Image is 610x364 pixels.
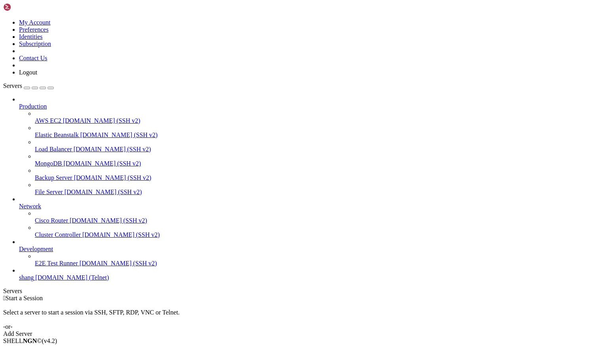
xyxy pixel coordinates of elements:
a: Development [19,246,607,253]
span: [DOMAIN_NAME] (SSH v2) [63,117,141,124]
span: [DOMAIN_NAME] (SSH v2) [65,189,142,195]
a: shang [DOMAIN_NAME] (Telnet) [19,274,607,281]
span: [DOMAIN_NAME] (SSH v2) [70,217,147,224]
span: Servers [3,82,22,89]
li: Cisco Router [DOMAIN_NAME] (SSH v2) [35,210,607,224]
span: SHELL © [3,337,57,344]
a: Elastic Beanstalk [DOMAIN_NAME] (SSH v2) [35,131,607,139]
img: Shellngn [3,3,49,11]
li: shang [DOMAIN_NAME] (Telnet) [19,267,607,281]
a: Backup Server [DOMAIN_NAME] (SSH v2) [35,174,607,181]
a: Preferences [19,26,49,33]
a: Cluster Controller [DOMAIN_NAME] (SSH v2) [35,231,607,238]
span: [DOMAIN_NAME] (SSH v2) [74,146,151,152]
span: Cisco Router [35,217,68,224]
a: Contact Us [19,55,48,61]
span: E2E Test Runner [35,260,78,267]
a: My Account [19,19,51,26]
div: Servers [3,288,607,295]
span: Backup Server [35,174,72,181]
a: Subscription [19,40,51,47]
li: AWS EC2 [DOMAIN_NAME] (SSH v2) [35,110,607,124]
span: File Server [35,189,63,195]
span:  [3,295,6,301]
li: Network [19,196,607,238]
span: [DOMAIN_NAME] (SSH v2) [74,174,152,181]
a: Production [19,103,607,110]
span: Start a Session [6,295,43,301]
span: shang [19,274,34,281]
a: Identities [19,33,43,40]
li: Load Balancer [DOMAIN_NAME] (SSH v2) [35,139,607,153]
span: [DOMAIN_NAME] (Telnet) [35,274,109,281]
a: MongoDB [DOMAIN_NAME] (SSH v2) [35,160,607,167]
span: [DOMAIN_NAME] (SSH v2) [80,260,157,267]
li: Elastic Beanstalk [DOMAIN_NAME] (SSH v2) [35,124,607,139]
a: AWS EC2 [DOMAIN_NAME] (SSH v2) [35,117,607,124]
a: Logout [19,69,37,76]
span: Network [19,203,41,210]
li: Backup Server [DOMAIN_NAME] (SSH v2) [35,167,607,181]
span: MongoDB [35,160,62,167]
a: Network [19,203,607,210]
a: Servers [3,82,54,89]
b: NGN [23,337,37,344]
span: Cluster Controller [35,231,81,238]
span: AWS EC2 [35,117,61,124]
li: File Server [DOMAIN_NAME] (SSH v2) [35,181,607,196]
div: Add Server [3,330,607,337]
li: Development [19,238,607,267]
li: MongoDB [DOMAIN_NAME] (SSH v2) [35,153,607,167]
span: Development [19,246,53,252]
span: Elastic Beanstalk [35,131,79,138]
a: Cisco Router [DOMAIN_NAME] (SSH v2) [35,217,607,224]
span: [DOMAIN_NAME] (SSH v2) [82,231,160,238]
span: Load Balancer [35,146,72,152]
div: Select a server to start a session via SSH, SFTP, RDP, VNC or Telnet. -or- [3,302,607,330]
li: Production [19,96,607,196]
span: Production [19,103,47,110]
a: File Server [DOMAIN_NAME] (SSH v2) [35,189,607,196]
a: Load Balancer [DOMAIN_NAME] (SSH v2) [35,146,607,153]
a: E2E Test Runner [DOMAIN_NAME] (SSH v2) [35,260,607,267]
span: [DOMAIN_NAME] (SSH v2) [63,160,141,167]
span: 4.2.0 [42,337,57,344]
li: Cluster Controller [DOMAIN_NAME] (SSH v2) [35,224,607,238]
span: [DOMAIN_NAME] (SSH v2) [80,131,158,138]
li: E2E Test Runner [DOMAIN_NAME] (SSH v2) [35,253,607,267]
